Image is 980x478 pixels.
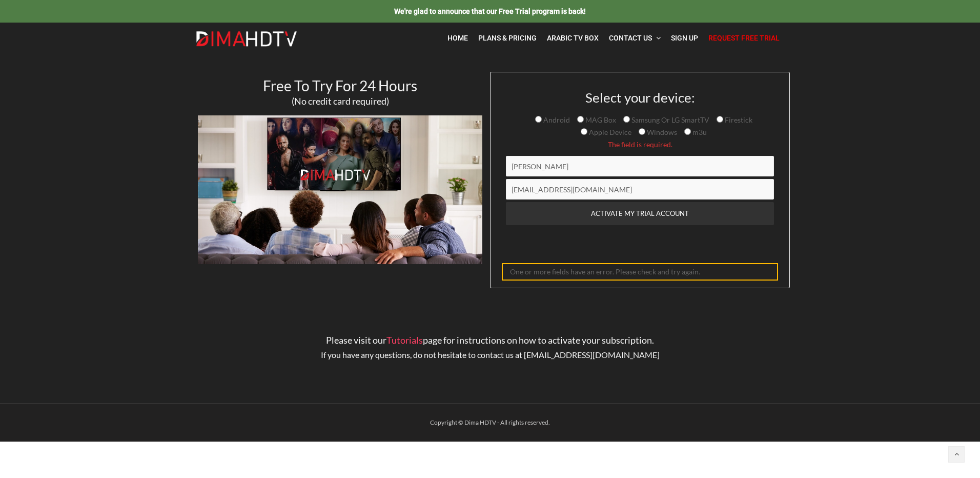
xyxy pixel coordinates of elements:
[292,95,389,107] span: (No credit card required)
[585,89,695,106] span: Select your device:
[623,116,630,123] input: Samsung Or LG SmartTV
[535,116,542,123] input: Android
[577,116,584,123] input: MAG Box
[684,128,691,135] input: m3u
[639,128,645,135] input: Windows
[671,34,698,42] span: Sign Up
[691,128,707,136] span: m3u
[581,128,587,135] input: Apple Device
[506,202,774,225] input: ACTIVATE MY TRIAL ACCOUNT
[609,34,652,42] span: Contact Us
[630,115,709,124] span: Samsung Or LG SmartTV
[948,446,965,463] a: Back to top
[326,334,654,346] span: Please visit our page for instructions on how to activate your subscription.
[645,128,677,136] span: Windows
[506,156,774,176] input: Name
[666,28,703,49] a: Sign Up
[703,28,785,49] a: Request Free Trial
[394,7,586,15] span: We're glad to announce that our Free Trial program is back!
[584,115,616,124] span: MAG Box
[723,115,752,124] span: Firestick
[498,90,782,281] form: Contact form
[195,31,298,47] img: Dima HDTV
[542,28,604,49] a: Arabic TV Box
[263,77,417,94] span: Free To Try For 24 Hours
[717,116,723,123] input: Firestick
[604,28,666,49] a: Contact Us
[394,7,586,15] a: We're glad to announce that our Free Trial program is back!
[473,28,542,49] a: Plans & Pricing
[321,350,660,360] span: If you have any questions, do not hesitate to contact us at [EMAIL_ADDRESS][DOMAIN_NAME]
[542,115,570,124] span: Android
[447,34,468,42] span: Home
[708,34,780,42] span: Request Free Trial
[547,34,599,42] span: Arabic TV Box
[386,334,423,346] a: Tutorials
[587,128,631,136] span: Apple Device
[502,263,778,281] div: One or more fields have an error. Please check and try again.
[190,416,790,429] div: Copyright © Dima HDTV - All rights reserved.
[442,28,473,49] a: Home
[506,179,774,200] input: Email
[506,138,774,151] span: The field is required.
[478,34,537,42] span: Plans & Pricing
